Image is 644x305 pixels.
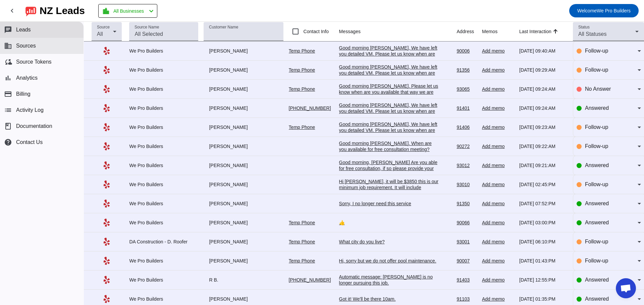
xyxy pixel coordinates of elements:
[339,220,440,226] div: 👍
[289,239,315,244] a: Temp Phone
[289,277,331,283] a: [PHONE_NUMBER]
[339,64,440,88] div: Good morning [PERSON_NAME], We have left you detailed VM. Please let us know when are you availab...
[519,258,568,264] div: [DATE] 01:43:PM
[25,5,36,16] img: logo
[129,296,198,302] div: We Pro Builders
[129,86,198,92] div: We Pro Builders
[16,91,31,97] span: Billing
[585,258,608,263] span: Follow-up
[204,296,283,302] div: [PERSON_NAME]
[519,124,568,130] div: [DATE] 09:23:AM
[339,83,440,107] div: Good morning [PERSON_NAME]. Please let us know when are you available that way we are able to pro...
[4,122,12,130] span: book
[457,220,477,226] div: 90066
[4,58,12,66] mat-icon: cloud_sync
[457,143,477,149] div: 90272
[289,67,315,73] a: Temp Phone
[482,277,514,283] div: Add memo
[519,296,568,302] div: [DATE] 01:35:PM
[289,258,315,263] a: Temp Phone
[482,201,514,207] div: Add memo
[482,143,514,149] div: Add memo
[40,6,85,15] div: NZ Leads
[457,239,477,245] div: 93001
[578,31,606,37] span: All Statuses
[204,239,283,245] div: [PERSON_NAME]
[147,7,155,15] mat-icon: chevron_left
[16,139,43,145] span: Contact Us
[97,31,103,37] span: All
[8,7,16,15] mat-icon: chevron_left
[204,181,283,187] div: [PERSON_NAME]
[16,43,36,49] span: Sources
[129,201,198,207] div: We Pro Builders
[519,220,568,226] div: [DATE] 03:00:PM
[204,143,283,149] div: [PERSON_NAME]
[103,161,111,169] mat-icon: Yelp
[4,74,12,82] mat-icon: bar_chart
[4,26,12,34] mat-icon: chat
[585,67,608,73] span: Follow-up
[129,258,198,264] div: We Pro Builders
[457,48,477,54] div: 90006
[339,258,440,264] div: Hi, sorry but we do not offer pool maintenance.
[457,181,477,187] div: 93010
[585,296,609,302] span: Answered
[16,75,38,81] span: Analytics
[129,48,198,54] div: We Pro Builders
[616,278,636,298] a: Open chat
[129,239,198,245] div: DA Construction - D. Roofer
[4,90,12,98] mat-icon: payment
[585,48,608,54] span: Follow-up
[289,125,315,130] a: Temp Phone
[339,239,440,245] div: What city do you live?
[482,162,514,168] div: Add memo
[519,86,568,92] div: [DATE] 09:24:AM
[577,8,597,13] span: Welcome
[457,296,477,302] div: 91103
[482,239,514,245] div: Add memo
[482,86,514,92] div: Add memo
[204,105,283,111] div: [PERSON_NAME]
[204,48,283,54] div: [PERSON_NAME]
[302,28,329,35] label: Contact Info
[519,181,568,187] div: [DATE] 02:45:PM
[585,239,608,244] span: Follow-up
[457,105,477,111] div: 91401
[204,258,283,264] div: [PERSON_NAME]
[103,180,111,188] mat-icon: Yelp
[102,7,110,15] mat-icon: location_city
[585,143,608,149] span: Follow-up
[585,201,609,206] span: Answered
[16,123,52,129] span: Documentation
[339,296,440,302] div: Got it! We'll be there 10am.
[339,201,440,207] div: Sorry, I no longer need this service
[103,295,111,303] mat-icon: Yelp
[482,105,514,111] div: Add memo
[339,159,440,177] div: Good morning, [PERSON_NAME] Are you able for free consultation, if so please provide your availab...
[204,86,283,92] div: [PERSON_NAME]
[339,102,440,126] div: Good morning [PERSON_NAME], We have left you detailed VM. Please let us know when are you availab...
[585,124,608,130] span: Follow-up
[578,25,590,29] mat-label: Status
[519,201,568,207] div: [DATE] 07:52:PM
[289,220,315,225] a: Temp Phone
[103,142,111,150] mat-icon: Yelp
[97,25,110,29] mat-label: Source
[339,22,457,42] th: Messages
[135,30,193,38] input: All Selected
[519,105,568,111] div: [DATE] 09:24:AM
[103,276,111,284] mat-icon: Yelp
[204,67,283,73] div: [PERSON_NAME]
[204,201,283,207] div: [PERSON_NAME]
[519,277,568,283] div: [DATE] 12:55:PM
[289,48,315,54] a: Temp Phone
[103,66,111,74] mat-icon: Yelp
[103,85,111,93] mat-icon: Yelp
[482,67,514,73] div: Add memo
[519,143,568,149] div: [DATE] 09:22:AM
[585,181,608,187] span: Follow-up
[482,296,514,302] div: Add memo
[16,107,44,113] span: Activity Log
[204,162,283,168] div: [PERSON_NAME]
